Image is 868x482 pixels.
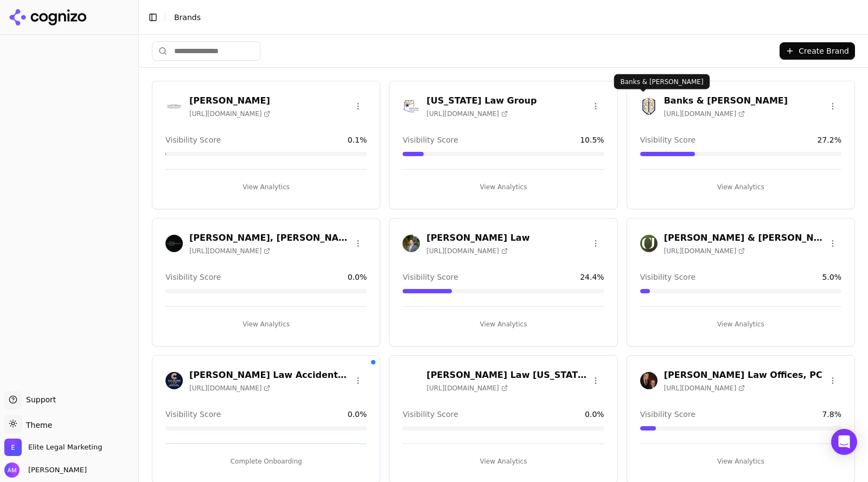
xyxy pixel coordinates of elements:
[640,372,658,389] img: Crossman Law Offices, PC
[174,13,201,22] span: Brands
[165,178,367,196] button: View Analytics
[664,94,788,107] h3: Banks & [PERSON_NAME]
[4,439,102,456] button: Open organization switcher
[165,98,183,115] img: Aaron Herbert
[165,453,367,470] button: Complete Onboarding
[831,429,857,455] div: Open Intercom Messenger
[664,232,824,245] h3: [PERSON_NAME] & [PERSON_NAME]
[189,94,270,107] h3: [PERSON_NAME]
[580,134,604,145] span: 10.5 %
[348,134,367,145] span: 0.1 %
[822,272,841,282] span: 5.0 %
[4,462,87,478] button: Open user button
[780,42,855,60] button: Create Brand
[165,316,367,333] button: View Analytics
[426,232,529,245] h3: [PERSON_NAME] Law
[822,409,841,420] span: 7.8 %
[426,369,586,382] h3: [PERSON_NAME] Law [US_STATE] [MEDICAL_DATA]
[580,272,604,282] span: 24.4 %
[426,110,507,118] span: [URL][DOMAIN_NAME]
[640,409,695,420] span: Visibility Score
[640,134,695,145] span: Visibility Score
[165,272,221,282] span: Visibility Score
[403,98,420,115] img: Arizona Law Group
[22,421,52,429] span: Theme
[189,247,270,255] span: [URL][DOMAIN_NAME]
[403,178,604,196] button: View Analytics
[664,384,745,393] span: [URL][DOMAIN_NAME]
[189,232,349,245] h3: [PERSON_NAME], [PERSON_NAME] & [PERSON_NAME] Law Office
[189,369,349,382] h3: [PERSON_NAME] Law Accident & Injury Lawyers
[165,235,183,252] img: Bishop, Del Vecchio & Beeks Law Office
[165,409,221,420] span: Visibility Score
[403,372,420,389] img: Colburn Law Washington Dog Bite
[621,78,704,86] p: Banks & [PERSON_NAME]
[403,316,604,333] button: View Analytics
[640,272,695,282] span: Visibility Score
[426,94,537,107] h3: [US_STATE] Law Group
[585,409,604,420] span: 0.0 %
[348,272,367,282] span: 0.0 %
[403,409,458,420] span: Visibility Score
[664,110,745,118] span: [URL][DOMAIN_NAME]
[165,134,221,145] span: Visibility Score
[640,235,658,252] img: Cohen & Jaffe
[165,372,183,389] img: Colburn Law Accident & Injury Lawyers
[640,98,658,115] img: Banks & Brower
[426,247,507,255] span: [URL][DOMAIN_NAME]
[4,439,22,456] img: Elite Legal Marketing
[4,462,20,478] img: Alex Morris
[189,110,270,118] span: [URL][DOMAIN_NAME]
[24,465,87,475] span: [PERSON_NAME]
[403,272,458,282] span: Visibility Score
[664,369,822,382] h3: [PERSON_NAME] Law Offices, PC
[22,394,56,405] span: Support
[664,247,745,255] span: [URL][DOMAIN_NAME]
[174,12,838,23] nav: breadcrumb
[403,235,420,252] img: Cannon Law
[28,442,102,452] span: Elite Legal Marketing
[426,384,507,393] span: [URL][DOMAIN_NAME]
[640,178,841,196] button: View Analytics
[403,453,604,470] button: View Analytics
[348,409,367,420] span: 0.0 %
[403,134,458,145] span: Visibility Score
[640,453,841,470] button: View Analytics
[640,316,841,333] button: View Analytics
[818,134,841,145] span: 27.2 %
[189,384,270,393] span: [URL][DOMAIN_NAME]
